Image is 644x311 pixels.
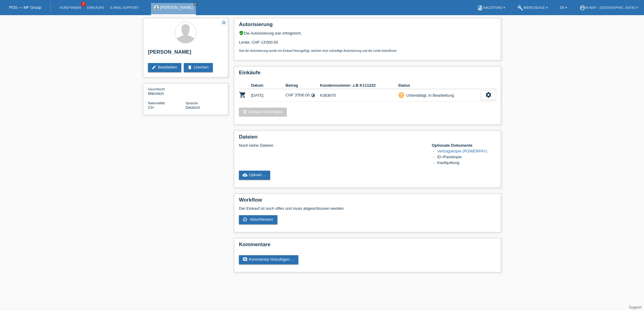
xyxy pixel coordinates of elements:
[148,87,165,91] span: Geschlecht
[286,82,320,89] th: Betrag
[239,70,496,79] h2: Einkäufe
[239,49,496,52] p: Seit der Autorisierung wurde ein Einkauf hinzugefügt, welcher eine zukünftige Autorisierung und d...
[239,134,496,143] h2: Dateien
[239,171,270,180] a: cloud_uploadUpload ...
[152,65,156,70] i: edit
[311,93,315,98] i: Fixe Raten (12 Raten)
[187,65,192,70] i: delete
[239,255,298,264] a: commentKommentar hinzufügen ...
[239,31,244,35] i: verified_user
[57,6,84,9] a: Kund*innen
[437,149,487,153] a: Vertragskopie (POWERPAY)
[239,31,496,35] div: Die Autorisierung war erfolgreich.
[243,172,247,177] i: cloud_upload
[148,105,154,110] span: Schweiz
[239,91,246,99] i: POSP00028721
[251,89,286,102] td: [DATE]
[243,257,247,262] i: comment
[221,20,226,25] i: star_border
[320,82,398,89] th: Kundennummer: z.B K111222
[437,160,496,166] li: Kaufquittung
[243,217,247,222] i: check_circle_outline
[320,89,398,102] td: K383670
[239,35,496,52] div: Limite: CHF 13'000.00
[81,2,86,7] span: 2
[9,5,41,10] a: POS — MF Group
[160,5,193,10] a: [PERSON_NAME]
[579,5,585,11] i: account_circle
[239,143,424,148] div: Noch keine Dateien
[186,105,200,110] span: Deutsch
[193,2,198,6] a: close
[239,215,277,224] a: check_circle_outline Abschliessen
[250,217,273,222] span: Abschliessen
[239,197,496,206] h2: Workflow
[557,6,570,9] a: DE ▾
[404,92,454,99] div: Unbestätigt, in Bearbeitung
[148,49,223,58] h2: [PERSON_NAME]
[84,6,107,9] a: Einkäufe
[194,2,197,5] i: close
[239,22,496,31] h2: Autorisierung
[398,82,481,89] th: Status
[239,108,287,117] a: add_shopping_cartEinkauf hinzufügen
[399,93,404,97] i: priority_high
[186,101,198,105] span: Sprache
[437,155,496,160] li: ID-/Passkopie
[485,92,492,98] i: settings
[148,101,165,105] span: Nationalität
[517,5,523,11] i: build
[239,206,496,211] p: Der Einkauf ist noch offen und muss abgeschlossen werden.
[629,305,642,309] a: Support
[251,82,286,89] th: Datum
[286,89,320,102] td: CHF 3'500.00
[148,87,186,96] div: Männlich
[477,5,483,11] i: book
[148,63,181,72] a: editBearbeiten
[474,6,508,9] a: bookAnleitung ▾
[243,109,247,114] i: add_shopping_cart
[576,6,641,9] a: account_circlem-way - [GEOGRAPHIC_DATA] ▾
[514,6,551,9] a: buildWerkzeuge ▾
[432,143,496,148] h4: Optionale Dokumente
[221,20,226,26] a: star_border
[107,6,142,9] a: E-Mail Support
[184,63,213,72] a: deleteLöschen
[239,242,496,251] h2: Kommentare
